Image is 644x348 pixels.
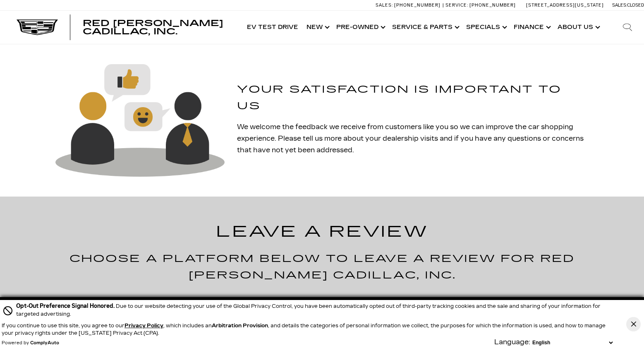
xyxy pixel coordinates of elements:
img: Two cartoon figures having a satisfying conversation at a dealership. [55,64,225,177]
strong: Arbitration Provision [212,323,268,329]
button: Close Button [626,317,641,331]
a: Red [PERSON_NAME] Cadillac, Inc. [83,19,235,36]
a: Service: [PHONE_NUMBER] [443,3,518,7]
a: Pre-Owned [332,11,388,44]
a: EV Test Drive [243,11,302,44]
p: We welcome the feedback we receive from customers like you so we can improve the car shopping exp... [237,121,589,156]
span: Sales: [376,2,393,8]
p: If you continue to use this site, you agree to our , which includes an , and details the categori... [2,323,606,336]
span: [PHONE_NUMBER] [469,2,516,8]
h1: LEAVE A REVIEW [20,220,624,244]
a: About Us [553,11,603,44]
select: Language Select [530,339,615,346]
a: [STREET_ADDRESS][US_STATE] [526,2,604,8]
span: Opt-Out Preference Signal Honored . [16,302,116,310]
div: Due to our website detecting your use of the Global Privacy Control, you have been automatically ... [16,302,615,318]
div: Powered by [2,341,59,346]
h3: Choose a platform below to leave a review for Red [PERSON_NAME] Cadillac, Inc. [20,251,624,283]
a: Specials [462,11,510,44]
a: Finance [510,11,553,44]
a: Service & Parts [388,11,462,44]
a: ComplyAuto [30,341,59,346]
a: New [302,11,332,44]
span: Red [PERSON_NAME] Cadillac, Inc. [83,18,223,36]
img: Cadillac Dark Logo with Cadillac White Text [17,19,58,35]
span: Sales: [612,2,627,8]
div: Language: [494,339,530,346]
span: Closed [627,2,644,8]
span: Service: [445,2,468,8]
h3: Your satisfaction is important to us [237,82,589,114]
span: [PHONE_NUMBER] [394,2,441,8]
a: Privacy Policy [124,323,163,329]
a: Sales: [PHONE_NUMBER] [376,3,443,7]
